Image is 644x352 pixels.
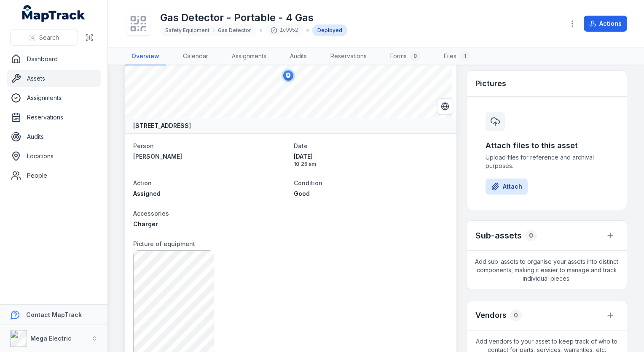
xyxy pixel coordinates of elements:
[7,109,101,126] a: Reservations
[125,33,452,118] canvas: Map
[176,48,215,65] a: Calendar
[7,128,101,145] a: Audits
[133,220,158,227] span: Charger
[225,48,273,65] a: Assignments
[294,161,448,168] span: 10:25 am
[133,179,152,187] span: Action
[410,51,420,61] div: 0
[39,33,59,42] span: Search
[475,78,506,89] h3: Pictures
[525,230,537,241] div: 0
[10,30,78,46] button: Search
[437,98,453,114] button: Switch to Satellite View
[7,167,101,184] a: People
[294,190,310,197] span: Good
[125,48,166,65] a: Overview
[324,48,373,65] a: Reservations
[437,48,477,65] a: Files1
[22,5,86,22] a: MapTrack
[475,309,507,321] h3: Vendors
[133,122,191,130] strong: [STREET_ADDRESS]
[510,309,522,321] div: 0
[7,89,101,106] a: Assignments
[30,335,72,342] strong: Mega Electric
[218,27,251,34] span: Gas Detector
[7,148,101,165] a: Locations
[133,210,169,217] span: Accessories
[294,152,448,168] time: 8/14/2025, 10:25:37 AM
[312,24,347,36] div: Deployed
[165,27,209,34] span: Safety Equipment
[486,140,608,152] h3: Attach files to this asset
[384,48,427,65] a: Forms0
[486,179,528,195] button: Attach
[133,142,154,149] span: Person
[294,179,322,187] span: Condition
[283,48,314,65] a: Audits
[294,152,448,161] span: [DATE]
[133,240,195,247] span: Picture of equipment
[7,70,101,87] a: Assets
[467,251,627,290] span: Add sub-assets to organise your assets into distinct components, making it easier to manage and t...
[486,153,608,170] span: Upload files for reference and archival purposes.
[584,16,627,32] button: Actions
[460,51,470,61] div: 1
[294,142,308,149] span: Date
[160,11,347,24] h1: Gas Detector - Portable - 4 Gas
[26,311,82,318] strong: Contact MapTrack
[7,51,101,68] a: Dashboard
[133,152,287,161] a: [PERSON_NAME]
[266,24,303,36] div: 1c9952
[133,190,161,197] span: Assigned
[475,230,522,241] h2: Sub-assets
